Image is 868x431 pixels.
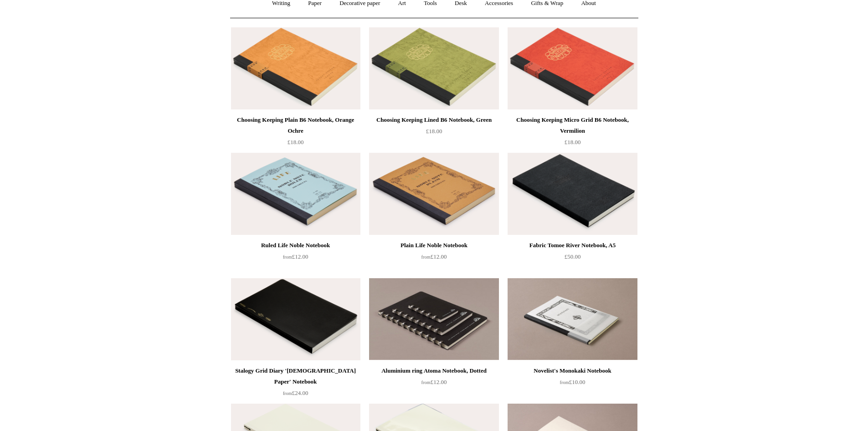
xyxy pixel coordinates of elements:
a: Fabric Tomoe River Notebook, A5 Fabric Tomoe River Notebook, A5 [508,153,637,235]
div: Choosing Keeping Micro Grid B6 Notebook, Vermilion [510,114,635,136]
span: £10.00 [560,379,586,385]
img: Plain Life Noble Notebook [369,153,498,235]
span: £12.00 [283,253,308,260]
a: Novelist's Monokaki Notebook Novelist's Monokaki Notebook [508,278,637,360]
span: £18.00 [565,139,581,145]
a: Choosing Keeping Lined B6 Notebook, Green Choosing Keeping Lined B6 Notebook, Green [369,27,498,109]
div: Plain Life Noble Notebook [371,240,496,251]
a: Stalogy Grid Diary 'Bible Paper' Notebook Stalogy Grid Diary 'Bible Paper' Notebook [231,278,360,360]
span: £12.00 [421,379,447,385]
a: Aluminium ring Atoma Notebook, Dotted from£12.00 [369,365,498,403]
img: Novelist's Monokaki Notebook [508,278,637,360]
span: from [283,254,292,260]
img: Stalogy Grid Diary 'Bible Paper' Notebook [231,278,360,360]
span: £18.00 [288,139,304,145]
img: Choosing Keeping Micro Grid B6 Notebook, Vermilion [508,27,637,109]
img: Fabric Tomoe River Notebook, A5 [508,153,637,235]
div: Fabric Tomoe River Notebook, A5 [510,240,635,251]
div: Novelist's Monokaki Notebook [510,365,635,376]
a: Choosing Keeping Micro Grid B6 Notebook, Vermilion £18.00 [508,114,637,152]
a: Plain Life Noble Notebook from£12.00 [369,240,498,277]
img: Aluminium ring Atoma Notebook, Dotted [369,278,498,360]
a: Choosing Keeping Lined B6 Notebook, Green £18.00 [369,114,498,152]
a: Choosing Keeping Plain B6 Notebook, Orange Ochre Choosing Keeping Plain B6 Notebook, Orange Ochre [231,27,360,109]
span: £18.00 [426,128,442,135]
a: Stalogy Grid Diary '[DEMOGRAPHIC_DATA] Paper' Notebook from£24.00 [231,365,360,403]
a: Fabric Tomoe River Notebook, A5 £50.00 [508,240,637,277]
div: Choosing Keeping Plain B6 Notebook, Orange Ochre [233,114,358,136]
a: Choosing Keeping Micro Grid B6 Notebook, Vermilion Choosing Keeping Micro Grid B6 Notebook, Vermi... [508,27,637,109]
img: Choosing Keeping Plain B6 Notebook, Orange Ochre [231,27,360,109]
a: Plain Life Noble Notebook Plain Life Noble Notebook [369,153,498,235]
span: £12.00 [421,253,447,260]
img: Ruled Life Noble Notebook [231,153,360,235]
a: Ruled Life Noble Notebook from£12.00 [231,240,360,277]
span: from [421,254,431,260]
div: Ruled Life Noble Notebook [233,240,358,251]
span: £24.00 [283,389,308,396]
a: Choosing Keeping Plain B6 Notebook, Orange Ochre £18.00 [231,114,360,152]
span: from [283,391,292,396]
span: from [421,380,431,385]
a: Ruled Life Noble Notebook Ruled Life Noble Notebook [231,153,360,235]
div: Choosing Keeping Lined B6 Notebook, Green [371,114,496,125]
span: £50.00 [565,253,581,260]
a: Aluminium ring Atoma Notebook, Dotted Aluminium ring Atoma Notebook, Dotted [369,278,498,360]
span: from [560,380,569,385]
a: Novelist's Monokaki Notebook from£10.00 [508,365,637,403]
div: Aluminium ring Atoma Notebook, Dotted [371,365,496,376]
div: Stalogy Grid Diary '[DEMOGRAPHIC_DATA] Paper' Notebook [233,365,358,387]
img: Choosing Keeping Lined B6 Notebook, Green [369,27,498,109]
